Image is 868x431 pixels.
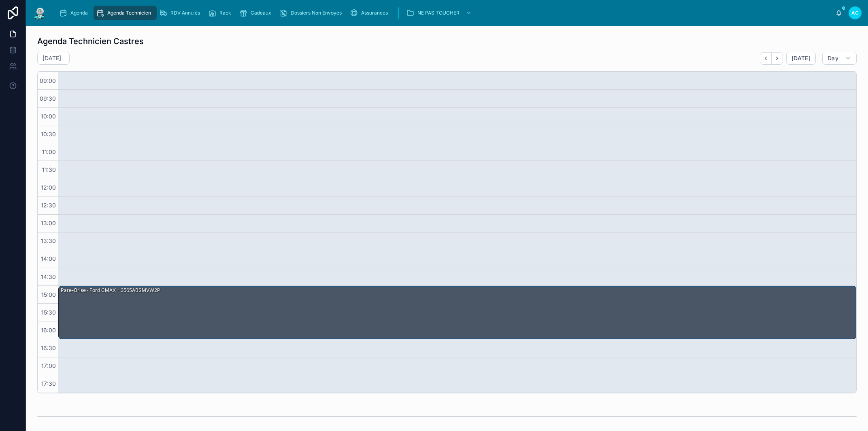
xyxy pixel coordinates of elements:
[39,273,58,280] span: 14:30
[38,95,58,102] span: 09:30
[39,184,58,191] span: 12:00
[170,10,200,16] span: RDV Annulés
[53,4,836,22] div: scrollable content
[417,10,460,16] span: NE PAS TOUCHER
[760,52,772,65] button: Back
[39,202,58,209] span: 12:30
[206,6,237,20] a: Rack
[59,286,856,339] div: Pare-Brise · Ford CMAX - 3565ABSMVW2P
[404,6,476,20] a: NE PAS TOUCHER
[347,6,394,20] a: Assurances
[361,10,388,16] span: Assurances
[277,6,347,20] a: Dossiers Non Envoyés
[822,52,857,65] button: Day
[39,362,58,369] span: 17:00
[791,55,811,62] span: [DATE]
[70,10,88,16] span: Agenda
[237,6,277,20] a: Cadeaux
[38,77,58,84] span: 09:00
[786,52,816,65] button: [DATE]
[39,237,58,244] span: 13:30
[57,6,94,20] a: Agenda
[39,291,58,298] span: 15:00
[772,52,783,65] button: Next
[291,10,342,16] span: Dossiers Non Envoyés
[39,380,58,387] span: 17:30
[828,55,838,62] span: Day
[39,344,58,351] span: 16:30
[37,36,144,47] h1: Agenda Technicien Castres
[251,10,271,16] span: Cadeaux
[39,327,58,334] span: 16:00
[60,287,161,294] div: Pare-Brise · Ford CMAX - 3565ABSMVW2P
[157,6,206,20] a: RDV Annulés
[43,54,61,62] h2: [DATE]
[40,166,58,173] span: 11:30
[39,131,58,137] span: 10:30
[32,6,47,19] img: App logo
[219,10,231,16] span: Rack
[39,220,58,226] span: 13:00
[94,6,157,20] a: Agenda Technicien
[39,255,58,262] span: 14:00
[39,309,58,316] span: 15:30
[40,148,58,155] span: 11:00
[107,10,151,16] span: Agenda Technicien
[39,113,58,120] span: 10:00
[851,10,859,16] span: AC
